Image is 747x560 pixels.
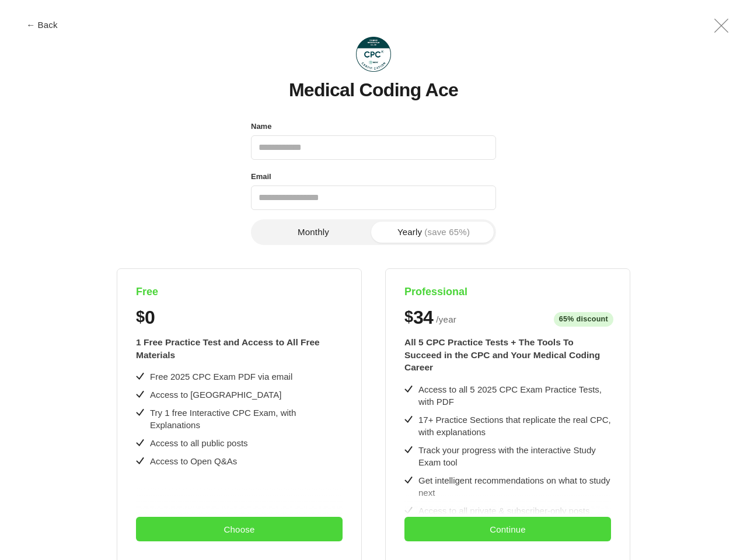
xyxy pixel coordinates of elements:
label: Name [251,119,271,134]
span: 65% discount [554,312,613,327]
div: Get intelligent recommendations on what to study next [418,474,611,499]
div: Track your progress with the interactive Study Exam tool [418,444,611,468]
div: Access to Open Q&As [150,455,237,467]
div: Access to all 5 2025 CPC Exam Practice Tests, with PDF [418,383,611,408]
div: 1 Free Practice Test and Access to All Free Materials [136,336,343,361]
span: (save 65%) [424,228,470,236]
div: Try 1 free Interactive CPC Exam, with Explanations [150,407,343,431]
h4: Free [136,285,343,299]
button: Choose [136,517,343,541]
div: All 5 CPC Practice Tests + The Tools To Succeed in the CPC and Your Medical Coding Career [404,336,611,374]
div: Access to [GEOGRAPHIC_DATA] [150,388,281,401]
span: $ [136,308,145,326]
span: 0 [145,308,155,327]
span: / year [436,313,456,327]
span: $ [404,308,413,326]
button: Yearly(save 65%) [373,222,494,243]
input: Email [251,185,496,210]
input: Name [251,135,496,160]
img: Medical Coding Ace [356,37,391,72]
button: ← Back [19,20,65,29]
div: Access to all public posts [150,437,248,449]
h4: Professional [404,285,611,299]
button: Monthly [253,222,373,243]
h1: Medical Coding Ace [289,80,458,100]
button: Continue [404,517,611,541]
span: ← [26,20,35,29]
div: Free 2025 CPC Exam PDF via email [150,370,292,383]
label: Email [251,169,271,184]
div: 17+ Practice Sections that replicate the real CPC, with explanations [418,414,611,438]
span: 34 [413,308,433,327]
